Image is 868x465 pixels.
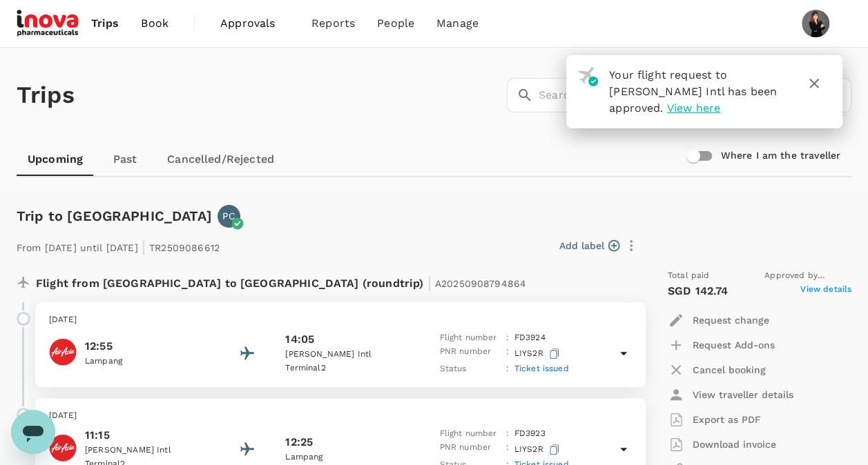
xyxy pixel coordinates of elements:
[17,205,212,227] h6: Trip to [GEOGRAPHIC_DATA]
[764,269,851,283] span: Approved by
[693,437,776,451] p: Download invoice
[222,209,235,223] p: PC
[800,283,851,299] span: View details
[311,15,355,32] span: Reports
[11,410,55,454] iframe: Button to launch messaging window
[141,15,168,32] span: Book
[85,338,209,355] p: 12:55
[49,313,632,327] p: [DATE]
[439,441,500,458] p: PNR number
[17,48,75,143] h1: Trips
[285,434,313,451] p: 12:25
[668,357,766,382] button: Cancel booking
[720,148,840,164] h6: Where I am the traveller
[435,278,526,289] span: A20250908794864
[49,409,632,423] p: [DATE]
[91,15,119,32] span: Trips
[505,362,508,376] p: :
[505,345,508,362] p: :
[693,363,766,377] p: Cancel booking
[693,388,793,402] p: View traveller details
[505,427,508,441] p: :
[514,427,546,441] p: FD 3923
[285,331,314,348] p: 14:05
[49,434,77,462] img: Thai AirAsia
[668,308,769,333] button: Request change
[156,143,285,176] a: Cancelled/Rejected
[17,8,80,39] img: iNova Pharmaceuticals
[220,15,289,32] span: Approvals
[85,355,209,368] p: Lampang
[439,345,500,362] p: PNR number
[693,413,761,426] p: Export as PDF
[514,441,562,458] p: LIYS2R
[285,451,409,464] p: Lampang
[285,348,409,362] p: [PERSON_NAME] Intl
[668,269,710,283] span: Total paid
[668,407,761,432] button: Export as PDF
[505,441,508,458] p: :
[427,273,431,293] span: |
[668,382,793,407] button: View traveller details
[668,283,729,299] p: SGD 142.74
[377,15,414,32] span: People
[49,338,77,366] img: Thai AirAsia
[439,362,500,376] p: Status
[514,345,562,362] p: LIYS2R
[285,362,409,375] p: Terminal 2
[693,338,775,352] p: Request Add-ons
[514,364,569,373] span: Ticket issued
[36,269,526,294] p: Flight from [GEOGRAPHIC_DATA] to [GEOGRAPHIC_DATA] (roundtrip)
[514,331,546,345] p: FD 3924
[142,237,146,257] span: |
[439,427,500,441] p: Flight number
[609,68,777,115] span: Your flight request to [PERSON_NAME] Intl has been approved.
[668,432,776,457] button: Download invoice
[17,233,220,258] p: From [DATE] until [DATE] TR2509086612
[802,10,829,37] img: Penpak Burintanachat
[85,444,209,457] p: [PERSON_NAME] Intl
[505,331,508,345] p: :
[94,143,156,176] a: Past
[667,101,720,115] span: View here
[85,427,209,444] p: 11:15
[578,67,598,86] img: flight-approved
[17,143,94,176] a: Upcoming
[439,331,500,345] p: Flight number
[668,333,775,357] button: Request Add-ons
[436,15,479,32] span: Manage
[693,313,769,327] p: Request change
[539,78,851,112] input: Search by travellers, trips, or destination, label, team
[559,239,619,253] button: Add label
